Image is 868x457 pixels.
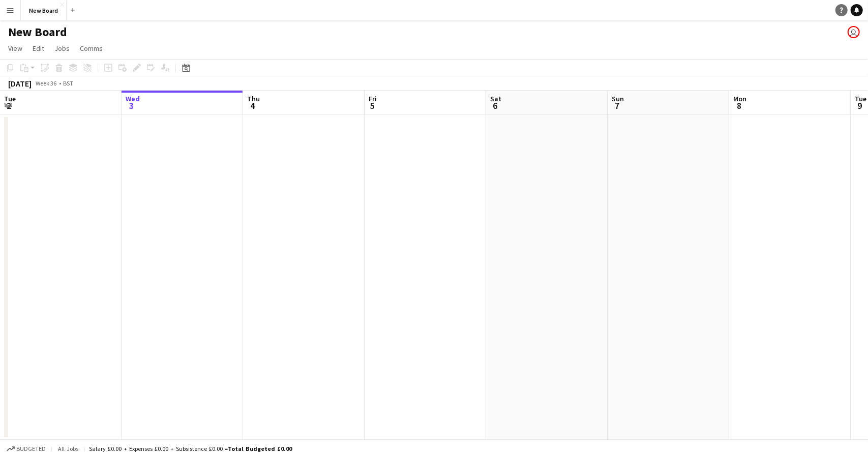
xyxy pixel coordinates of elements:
[8,44,22,53] span: View
[4,42,26,55] a: View
[34,79,59,87] span: Week 36
[89,445,292,452] div: Salary £0.00 + Expenses £0.00 + Subsistence £0.00 =
[16,445,46,452] span: Budgeted
[610,100,624,111] span: 7
[848,26,860,38] app-user-avatar: Wayne JONGWE
[732,100,746,111] span: 8
[228,445,292,452] span: Total Budgeted £0.00
[8,24,67,40] h1: New Board
[490,94,501,103] span: Sat
[246,100,260,111] span: 4
[63,79,73,87] div: BST
[54,44,70,53] span: Jobs
[8,78,32,89] div: [DATE]
[33,44,44,53] span: Edit
[4,94,16,103] span: Tue
[124,100,140,111] span: 3
[126,94,140,103] span: Wed
[369,94,377,103] span: Fri
[80,44,103,53] span: Comms
[247,94,260,103] span: Thu
[76,42,107,55] a: Comms
[5,443,47,454] button: Budgeted
[367,100,377,111] span: 5
[612,94,624,103] span: Sun
[853,100,866,111] span: 9
[56,445,80,452] span: All jobs
[733,94,746,103] span: Mon
[28,42,48,55] a: Edit
[21,1,67,20] button: New Board
[855,94,866,103] span: Tue
[489,100,501,111] span: 6
[50,42,74,55] a: Jobs
[3,100,16,111] span: 2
